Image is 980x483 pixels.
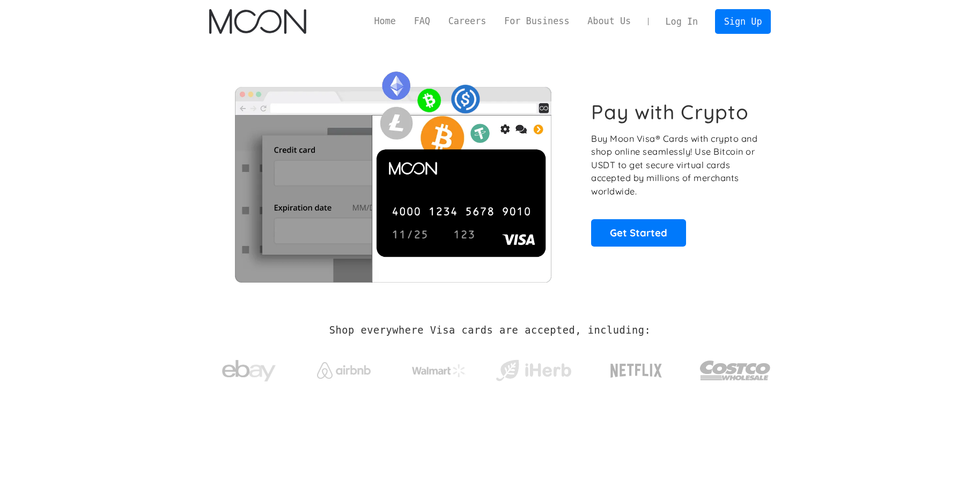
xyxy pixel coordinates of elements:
a: Airbnb [304,351,384,384]
img: Netflix [609,357,663,384]
a: ebay [209,343,289,393]
img: ebay [222,354,276,388]
a: Get Started [591,219,686,246]
a: Log In [657,10,707,33]
p: Buy Moon Visa® Cards with crypto and shop online seamlessly! Use Bitcoin or USDT to get secure vi... [591,132,759,198]
h1: Pay with Crypto [591,100,749,124]
img: iHerb [493,357,573,385]
a: Careers [439,15,495,28]
img: Costco [699,350,771,391]
a: Walmart [399,354,478,383]
a: Netflix [588,347,684,390]
img: Walmart [412,364,466,377]
a: FAQ [405,15,439,28]
a: Sign Up [715,9,771,33]
h2: Shop everywhere Visa cards are accepted, including: [329,325,651,336]
a: Costco [699,340,771,396]
a: About Us [578,15,640,28]
img: Moon Logo [209,9,306,34]
a: Home [365,15,405,28]
img: Airbnb [317,362,371,379]
img: Moon Cards let you spend your crypto anywhere Visa is accepted. [209,64,577,282]
a: For Business [495,15,578,28]
a: iHerb [493,346,573,390]
a: home [209,9,306,34]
